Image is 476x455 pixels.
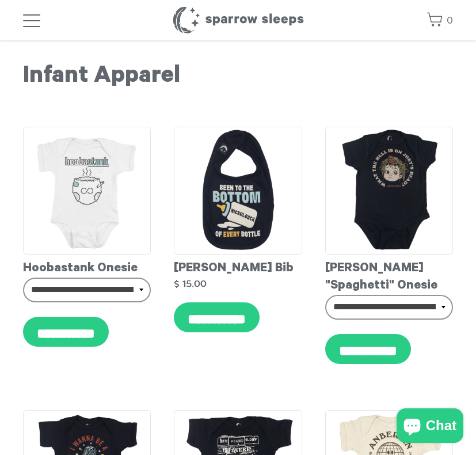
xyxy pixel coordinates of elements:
div: [PERSON_NAME] "Spaghetti" Onesie [325,255,453,295]
h1: Sparrow Sleeps [172,6,304,35]
strong: $ 15.00 [174,279,207,289]
div: Hoobastank Onesie [23,255,151,278]
a: 0 [427,9,453,33]
inbox-online-store-chat: Shopify online store chat [393,408,467,446]
div: [PERSON_NAME] Bib [174,255,302,278]
h1: Infant Apparel [23,63,453,92]
img: Nickelback-JoeysHeadonesie_grande.jpg [325,127,453,255]
img: Hoobastank-DiaperOnesie_grande.jpg [23,127,151,255]
img: NickelbackBib_grande.jpg [174,127,302,255]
